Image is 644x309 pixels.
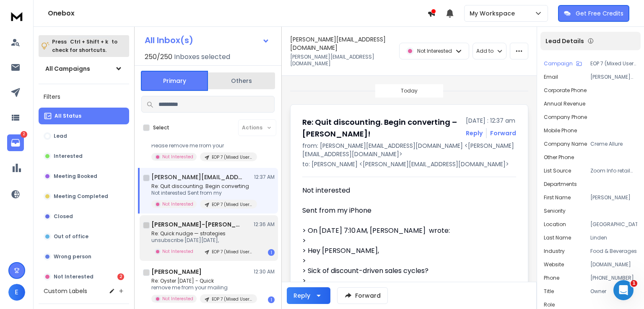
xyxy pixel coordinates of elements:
[590,275,637,281] p: [PHONE_NUMBER]
[138,32,276,49] button: All Inbox(s)
[162,296,193,302] p: Not Interested
[590,194,637,201] p: [PERSON_NAME]
[544,141,587,147] p: Company Name
[590,248,637,255] p: Food & Beverages
[544,194,571,201] p: First Name
[544,74,558,80] p: Email
[8,284,25,301] button: E
[39,91,129,103] h3: Filters
[268,296,275,303] div: 1
[54,213,73,220] p: Closed
[544,221,566,228] p: location
[545,37,584,45] p: Lead Details
[544,181,577,188] p: Departments
[54,173,97,180] p: Meeting Booked
[558,5,629,22] button: Get Free Credits
[151,278,252,284] p: Re: Oyster [DATE] - Quick
[145,36,193,44] h1: All Inbox(s)
[544,275,559,281] p: Phone
[590,167,637,174] p: Zoom Info retail US 2025
[544,208,566,214] p: Seniority
[590,288,637,295] p: Owner
[54,153,83,160] p: Interested
[54,193,108,200] p: Meeting Completed
[254,268,275,275] p: 12:30 AM
[613,280,634,300] iframe: Intercom live chat
[476,48,493,54] p: Add to
[39,108,129,124] button: All Status
[208,72,275,90] button: Others
[39,268,129,285] button: Not Interested2
[44,287,87,295] h3: Custom Labels
[302,160,516,168] p: to: [PERSON_NAME] <[PERSON_NAME][EMAIL_ADDRESS][DOMAIN_NAME]>
[141,71,208,91] button: Primary
[69,37,109,46] span: Ctrl + Shift + k
[212,201,252,208] p: EOP 7 (Mixed Users and Lists)
[417,48,452,54] p: Not Interested
[162,154,193,160] p: Not Interested
[590,221,637,228] p: [GEOGRAPHIC_DATA]
[293,291,310,300] div: Reply
[39,60,129,77] button: All Campaigns
[151,190,252,196] p: Not interested Sent from my
[151,237,252,244] p: unsubscribe [DATE][DATE],
[45,64,90,73] h1: All Campaigns
[287,287,330,304] button: Reply
[7,134,24,151] a: 2
[290,54,394,67] p: [PERSON_NAME][EMAIL_ADDRESS][DOMAIN_NAME]
[544,87,587,94] p: Corporate Phone
[151,268,202,276] h1: [PERSON_NAME]
[576,9,623,18] p: Get Free Credits
[590,141,637,147] p: Creme Allure
[544,234,571,241] p: Last Name
[39,168,129,185] button: Meeting Booked
[544,261,564,268] p: Website
[52,38,117,54] p: Press to check for shortcuts.
[212,249,252,255] p: EOP 7 (Mixed Users and Lists)
[151,230,252,237] p: Re: Quick nudge — strategies
[544,248,565,255] p: Industry
[544,60,582,67] button: Campaign
[268,249,275,256] div: 1
[54,253,91,260] p: Wrong person
[302,116,461,140] h1: Re: Quit discounting. Begin converting – [PERSON_NAME]!
[54,133,67,139] p: Lead
[153,124,169,131] label: Select
[590,261,637,268] p: [DOMAIN_NAME]
[544,114,587,121] p: Company Phone
[337,287,388,304] button: Forward
[590,234,637,241] p: Linden
[631,280,637,287] span: 1
[48,8,427,18] h1: Onebox
[466,116,516,125] p: [DATE] : 12:37 am
[544,288,554,295] p: Title
[212,296,252,302] p: EOP 7 (Mixed Users and Lists)
[544,60,573,67] p: Campaign
[290,35,394,52] h1: [PERSON_NAME][EMAIL_ADDRESS][DOMAIN_NAME]
[174,52,230,62] h3: Inboxes selected
[39,248,129,265] button: Wrong person
[490,129,516,137] div: Forward
[21,131,27,138] p: 2
[212,154,252,160] p: EOP 7 (Mixed Users and Lists)
[590,74,637,80] p: [PERSON_NAME][EMAIL_ADDRESS][DOMAIN_NAME]
[302,142,516,158] p: from: [PERSON_NAME][EMAIL_ADDRESS][DOMAIN_NAME] <[PERSON_NAME][EMAIL_ADDRESS][DOMAIN_NAME]>
[466,129,483,137] button: Reply
[162,248,193,255] p: Not Interested
[544,154,574,161] p: Other Phone
[151,220,244,229] h1: [PERSON_NAME]-[PERSON_NAME]
[39,148,129,165] button: Interested
[151,142,252,149] p: Please remove me from your
[544,100,585,107] p: Annual Revenue
[39,208,129,225] button: Closed
[151,183,252,190] p: Re: Quit discounting. Begin converting
[544,167,571,174] p: List Source
[590,60,637,67] p: EOP 7 (Mixed Users and Lists)
[39,128,129,144] button: Lead
[8,8,25,24] img: logo
[55,113,81,119] p: All Status
[54,233,88,240] p: Out of office
[39,228,129,245] button: Out of office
